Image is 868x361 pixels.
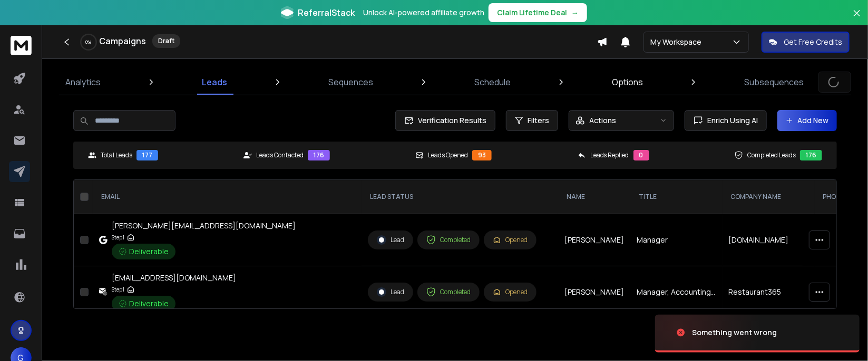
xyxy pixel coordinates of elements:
span: → [571,7,579,18]
p: Sequences [328,76,373,88]
th: EMAIL [93,180,362,214]
p: Unlock AI-powered affiliate growth [363,7,484,18]
span: Deliverable [129,246,169,257]
div: Opened [493,236,528,244]
button: Claim Lifetime Deal→ [489,3,587,22]
td: [PERSON_NAME] [558,214,630,266]
div: [EMAIL_ADDRESS][DOMAIN_NAME] [112,273,236,283]
a: Sequences [322,69,379,95]
p: Leads Replied [590,151,629,159]
button: Enrich Using AI [685,110,767,131]
a: Options [606,69,649,95]
span: Enrich Using AI [703,115,758,126]
div: 93 [472,150,492,161]
button: Get Free Credits [762,32,850,53]
th: LEAD STATUS [362,180,558,214]
div: Lead [377,287,404,297]
p: Get Free Credits [784,37,842,47]
button: Verification Results [395,110,495,131]
div: Something went wrong [692,327,777,338]
td: Restaurant365 [723,266,815,318]
div: Completed [426,287,471,297]
img: image [655,304,760,361]
div: 176 [800,150,822,161]
div: Lead [377,235,404,245]
th: NAME [558,180,630,214]
p: Analytics [65,76,101,88]
button: Add New [777,110,837,131]
a: Schedule [468,69,517,95]
p: Leads [202,76,227,88]
div: 177 [136,150,158,161]
td: [PERSON_NAME] [558,266,630,318]
a: Analytics [59,69,107,95]
p: Leads Opened [428,151,468,159]
div: 0 [633,150,649,161]
span: Filters [528,115,549,126]
div: Completed [426,235,471,245]
div: 176 [308,150,330,161]
th: title [630,180,723,214]
div: Draft [152,34,180,48]
p: Actions [589,115,616,126]
span: ReferralStack [298,6,355,19]
td: Manager [630,214,723,266]
p: Schedule [474,76,511,88]
a: Leads [196,69,233,95]
h1: Campaigns [99,35,146,47]
td: [DOMAIN_NAME] [723,214,815,266]
p: Total Leads [101,151,132,159]
th: Company Name [723,180,815,214]
p: Options [612,76,643,88]
p: Completed Leads [747,151,796,159]
span: Verification Results [414,115,486,126]
p: Subsequences [744,76,804,88]
button: Filters [506,110,558,131]
p: Step 1 [112,284,124,295]
a: Subsequences [738,69,810,95]
div: Opened [493,288,528,296]
button: Close banner [850,6,864,32]
td: Manager, Accounting Implementation [630,266,723,318]
p: Leads Contacted [256,151,304,159]
p: 0 % [86,39,92,45]
span: Deliverable [129,298,169,309]
div: [PERSON_NAME][EMAIL_ADDRESS][DOMAIN_NAME] [112,220,296,231]
p: My Workspace [650,37,706,47]
p: Step 1 [112,232,124,243]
